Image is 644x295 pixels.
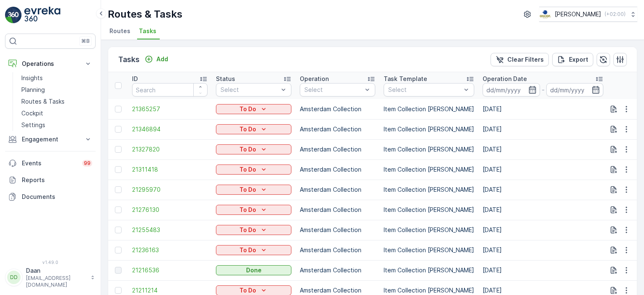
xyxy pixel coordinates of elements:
a: Documents [5,188,96,205]
td: [DATE] [478,260,608,280]
p: [PERSON_NAME] [555,10,601,18]
a: 21236163 [132,246,208,254]
p: [EMAIL_ADDRESS][DOMAIN_NAME] [26,275,86,288]
div: Toggle Row Selected [115,287,122,294]
p: Events [22,159,77,167]
td: [DATE] [478,159,608,180]
p: To Do [239,145,256,154]
td: [DATE] [478,200,608,220]
p: Routes & Tasks [21,97,65,106]
button: Done [216,265,291,275]
button: To Do [216,245,291,255]
p: 99 [84,160,91,167]
td: Item Collection [PERSON_NAME] [379,260,478,280]
p: Task Template [384,75,427,83]
td: [DATE] [478,119,608,139]
td: Amsterdam Collection [296,139,379,159]
button: To Do [216,104,291,114]
p: Documents [22,193,92,201]
button: [PERSON_NAME](+02:00) [539,7,637,22]
p: Settings [21,121,45,129]
p: To Do [239,125,256,133]
p: Insights [21,74,43,82]
div: Toggle Row Selected [115,126,122,133]
div: Toggle Row Selected [115,186,122,193]
button: Operations [5,55,96,72]
p: Export [569,55,588,64]
img: logo [5,7,22,23]
a: 21346894 [132,125,208,133]
p: Operation [300,75,329,83]
div: Toggle Row Selected [115,166,122,173]
div: DD [7,271,21,284]
div: Toggle Row Selected [115,146,122,153]
td: Item Collection [PERSON_NAME] [379,240,478,260]
p: Planning [21,86,45,94]
a: Planning [18,84,96,96]
a: Routes & Tasks [18,96,96,107]
button: To Do [216,185,291,195]
img: basis-logo_rgb2x.png [539,10,551,19]
p: To Do [239,246,256,254]
button: Export [552,53,593,66]
button: Engagement [5,131,96,148]
button: To Do [216,205,291,215]
a: Cockpit [18,107,96,119]
span: 21295970 [132,185,208,194]
p: To Do [239,206,256,214]
td: [DATE] [478,180,608,200]
p: Daan [26,266,86,275]
p: ID [132,75,138,83]
p: Tasks [118,54,140,65]
div: Toggle Row Selected [115,247,122,253]
td: Amsterdam Collection [296,220,379,240]
span: 21365257 [132,105,208,113]
td: Item Collection [PERSON_NAME] [379,180,478,200]
p: ⌘B [81,38,90,44]
td: Item Collection [PERSON_NAME] [379,159,478,180]
td: Amsterdam Collection [296,240,379,260]
td: Amsterdam Collection [296,260,379,280]
p: To Do [239,185,256,194]
p: Select [388,86,461,94]
a: Insights [18,72,96,84]
p: Routes & Tasks [108,8,182,21]
p: To Do [239,226,256,234]
p: To Do [239,165,256,174]
p: To Do [239,286,256,295]
td: Item Collection [PERSON_NAME] [379,139,478,159]
a: 21211214 [132,286,208,295]
div: Toggle Row Selected [115,227,122,233]
a: 21327820 [132,145,208,154]
td: Amsterdam Collection [296,180,379,200]
a: Events99 [5,155,96,172]
button: DDDaan[EMAIL_ADDRESS][DOMAIN_NAME] [5,266,96,288]
a: Settings [18,119,96,131]
p: Done [246,266,262,274]
p: Add [156,55,168,63]
p: Select [304,86,362,94]
img: logo_light-DOdMpM7g.png [24,7,60,23]
p: Status [216,75,235,83]
span: Tasks [139,27,156,35]
p: Reports [22,176,92,184]
td: [DATE] [478,240,608,260]
td: Item Collection [PERSON_NAME] [379,99,478,119]
a: Reports [5,172,96,188]
span: 21276130 [132,206,208,214]
input: dd/mm/yyyy [483,83,540,97]
a: 21216536 [132,266,208,274]
td: Item Collection [PERSON_NAME] [379,220,478,240]
p: Select [221,86,278,94]
span: 21311418 [132,165,208,174]
td: Item Collection [PERSON_NAME] [379,119,478,139]
button: Add [141,54,171,64]
td: [DATE] [478,99,608,119]
td: [DATE] [478,220,608,240]
td: Amsterdam Collection [296,119,379,139]
button: To Do [216,225,291,235]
